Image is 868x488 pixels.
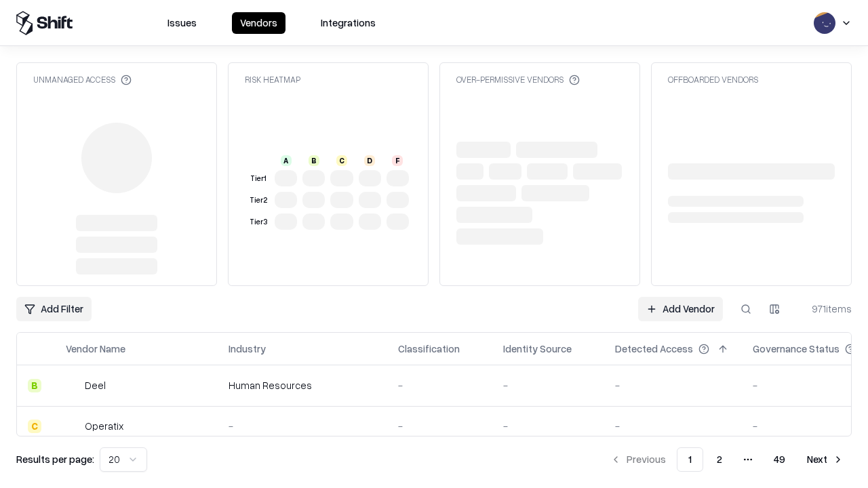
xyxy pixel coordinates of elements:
nav: pagination [602,447,852,472]
div: - [398,378,481,392]
div: C [336,155,347,166]
div: - [398,419,481,433]
div: Vendor Name [66,342,125,356]
div: 971 items [797,302,852,316]
img: Operatix [66,420,79,433]
div: Risk Heatmap [245,74,300,85]
div: F [392,155,403,166]
div: Governance Status [753,342,840,356]
button: 1 [677,447,703,472]
div: - [503,378,593,392]
div: Classification [398,342,460,356]
div: Tier 1 [248,173,269,184]
button: Next [799,447,852,472]
div: Detected Access [615,342,693,356]
div: - [229,419,376,433]
div: - [503,419,593,433]
button: Integrations [313,12,384,34]
a: Add Vendor [638,297,723,321]
img: Deel [66,379,79,392]
button: Add Filter [16,297,92,321]
div: - [615,419,731,433]
div: - [615,378,731,392]
div: Deel [85,378,106,392]
div: Unmanaged Access [33,74,132,85]
div: Over-Permissive Vendors [456,74,580,85]
div: Operatix [85,419,123,433]
div: C [28,420,41,433]
div: B [309,155,319,166]
button: 49 [763,447,796,472]
button: Issues [159,12,205,34]
div: Offboarded Vendors [668,74,758,85]
div: A [281,155,292,166]
button: Vendors [232,12,285,34]
div: Identity Source [503,342,572,356]
div: Human Resources [229,378,376,392]
div: B [28,379,41,392]
p: Results per page: [16,452,94,466]
div: Industry [229,342,266,356]
div: D [364,155,375,166]
button: 2 [706,447,733,472]
div: Tier 3 [248,216,269,228]
div: Tier 2 [248,195,269,206]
